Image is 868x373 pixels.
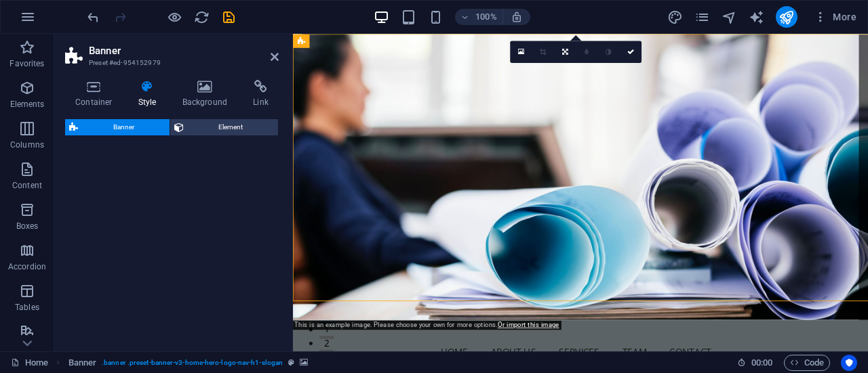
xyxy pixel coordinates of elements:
button: Element [170,119,279,135]
a: Select files from the file manager, stock photos, or upload file(s) [510,41,532,62]
p: Favorites [9,58,44,69]
a: Change orientation [554,41,576,62]
h4: Background [172,80,243,108]
button: Code [784,355,830,371]
button: Usercentrics [841,355,857,371]
div: This is an example image. Please choose your own for more options. [292,320,561,330]
i: Navigator [722,9,737,25]
p: Boxes [16,221,39,232]
span: Click to select. Double-click to edit [68,355,97,371]
button: 100% [455,9,503,25]
button: Banner [65,119,170,135]
h4: Link [243,80,279,108]
span: : [761,357,763,368]
h6: Session time [737,355,773,371]
button: navigator [722,9,738,25]
a: Crop mode [532,41,554,62]
p: Elements [10,99,45,110]
i: Undo: Delete elements (Ctrl+Z) [85,9,101,25]
button: publish [776,6,797,28]
i: AI Writer [749,9,764,25]
h2: Banner [89,45,279,57]
p: Columns [10,139,44,150]
p: Accordion [8,261,46,272]
button: save [220,9,237,25]
span: Code [790,355,824,371]
p: Content [12,180,42,191]
button: reload [193,9,210,25]
button: 2 [31,355,48,359]
span: More [814,10,856,24]
h3: Preset #ed-954152979 [89,57,252,69]
a: Confirm ( Ctrl ⏎ ) [620,41,642,62]
span: 00 00 [751,355,772,371]
span: Element [188,119,275,135]
i: Pages (Ctrl+Alt+S) [694,9,710,25]
button: undo [85,9,101,25]
a: Or import this image [498,321,559,328]
h4: Style [128,80,172,108]
i: Publish [778,9,794,25]
nav: breadcrumb [68,355,309,371]
i: Save (Ctrl+S) [221,9,237,25]
i: This element is a customizable preset [288,359,294,366]
button: 1 [31,339,48,343]
span: Banner [82,119,165,135]
a: Greyscale [598,41,620,62]
button: text_generator [749,9,765,25]
h4: Container [65,80,128,108]
a: Blur [576,41,597,62]
button: pages [694,9,711,25]
i: Design (Ctrl+Alt+Y) [667,9,683,25]
button: More [808,6,862,28]
a: Home [11,355,48,371]
i: This element contains a background [300,359,308,366]
button: design [667,9,684,25]
p: Tables [15,302,39,313]
span: . banner .preset-banner-v3-home-hero-logo-nav-h1-slogan [102,355,283,371]
h6: 100% [475,9,497,25]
